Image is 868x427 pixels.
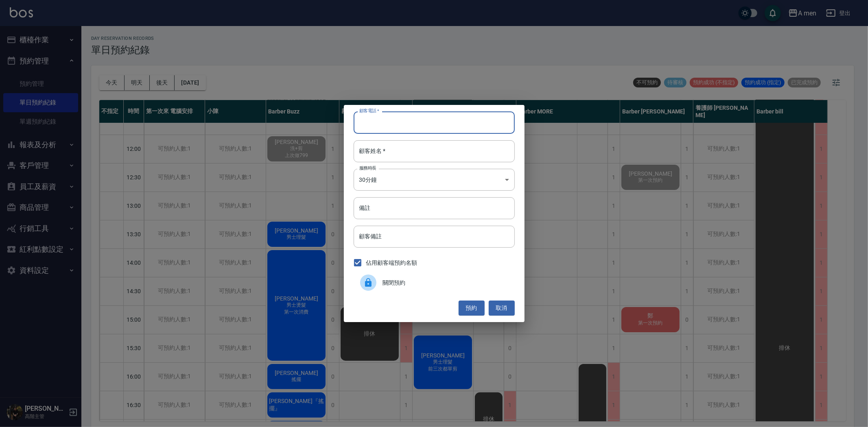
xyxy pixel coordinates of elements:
label: 顧客電話 [359,108,379,114]
button: 取消 [489,301,515,316]
label: 服務時長 [359,165,376,171]
div: 關閉預約 [354,271,515,294]
button: 預約 [459,301,485,316]
span: 關閉預約 [383,279,508,287]
div: 30分鐘 [354,169,515,191]
span: 佔用顧客端預約名額 [366,259,418,267]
